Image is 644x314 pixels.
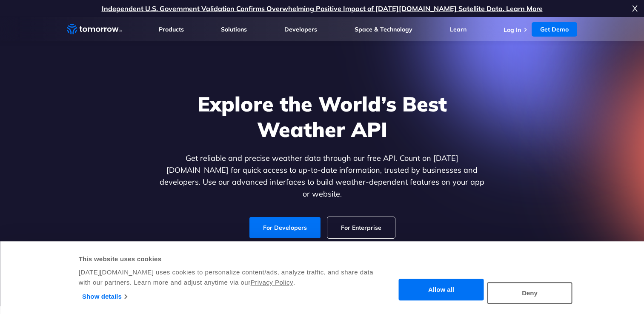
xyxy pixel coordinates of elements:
a: Independent U.S. Government Validation Confirms Overwhelming Positive Impact of [DATE][DOMAIN_NAM... [102,4,543,13]
a: Get Demo [532,22,577,37]
a: Learn [450,26,467,33]
a: Space & Technology [355,26,412,33]
p: Get reliable and precise weather data through our free API. Count on [DATE][DOMAIN_NAME] for quic... [158,152,487,200]
a: Developers [284,26,317,33]
a: For Enterprise [327,217,395,238]
a: Solutions [221,26,247,33]
button: Allow all [399,279,484,301]
div: This website uses cookies [79,254,375,264]
a: For Developers [249,217,321,238]
button: Deny [487,282,572,304]
div: [DATE][DOMAIN_NAME] uses cookies to personalize content/ads, analyze traffic, and share data with... [79,267,375,288]
a: Home link [67,23,122,36]
a: Log In [504,26,521,34]
a: Show details [82,290,127,303]
a: Privacy Policy [251,279,293,286]
a: Products [159,26,184,33]
h1: Explore the World’s Best Weather API [158,91,487,142]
